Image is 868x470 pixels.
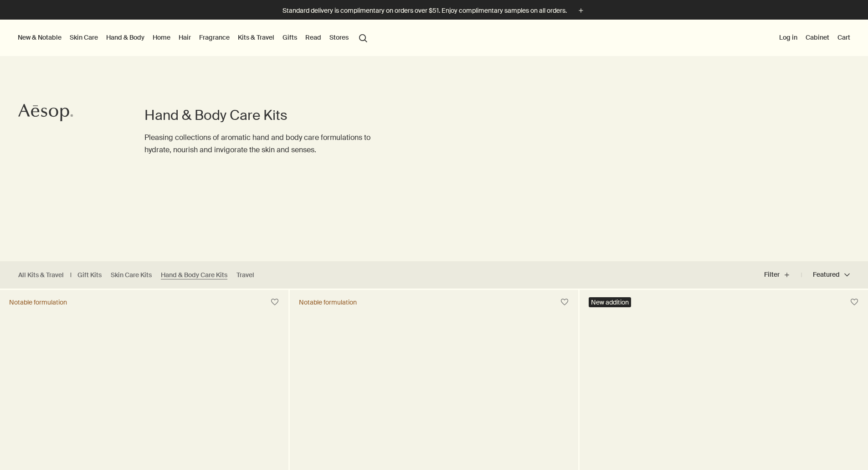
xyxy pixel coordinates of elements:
[161,271,227,279] a: Hand & Body Care Kits
[589,297,631,307] div: New addition
[281,31,299,43] a: Gifts
[777,20,852,56] nav: supplementary
[355,29,371,46] button: Open search
[282,6,567,15] p: Standard delivery is complimentary on orders over $51. Enjoy complimentary samples on all orders.
[68,31,100,43] a: Skin Care
[111,271,152,279] a: Skin Care Kits
[777,31,799,43] button: Log in
[177,31,193,43] a: Hair
[197,31,231,43] a: Fragrance
[282,5,586,16] button: Standard delivery is complimentary on orders over $51. Enjoy complimentary samples on all orders.
[151,31,172,43] a: Home
[9,298,67,306] div: Notable formulation
[328,31,350,43] button: Stores
[556,294,573,310] button: Save to cabinet
[801,264,850,286] button: Featured
[18,271,64,279] a: All Kits & Travel
[16,101,75,126] a: Aesop
[303,31,323,43] a: Read
[16,31,63,43] button: New & Notable
[18,103,73,122] svg: Aesop
[836,31,852,43] button: Cart
[16,20,371,56] nav: primary
[804,31,831,43] a: Cabinet
[144,131,397,156] p: Pleasing collections of aromatic hand and body care formulations to hydrate, nourish and invigora...
[764,264,801,286] button: Filter
[77,271,102,279] a: Gift Kits
[299,298,357,306] div: Notable formulation
[144,106,397,124] h1: Hand & Body Care Kits
[236,271,254,279] a: Travel
[846,294,863,310] button: Save to cabinet
[267,294,283,310] button: Save to cabinet
[104,31,146,43] a: Hand & Body
[236,31,276,43] a: Kits & Travel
